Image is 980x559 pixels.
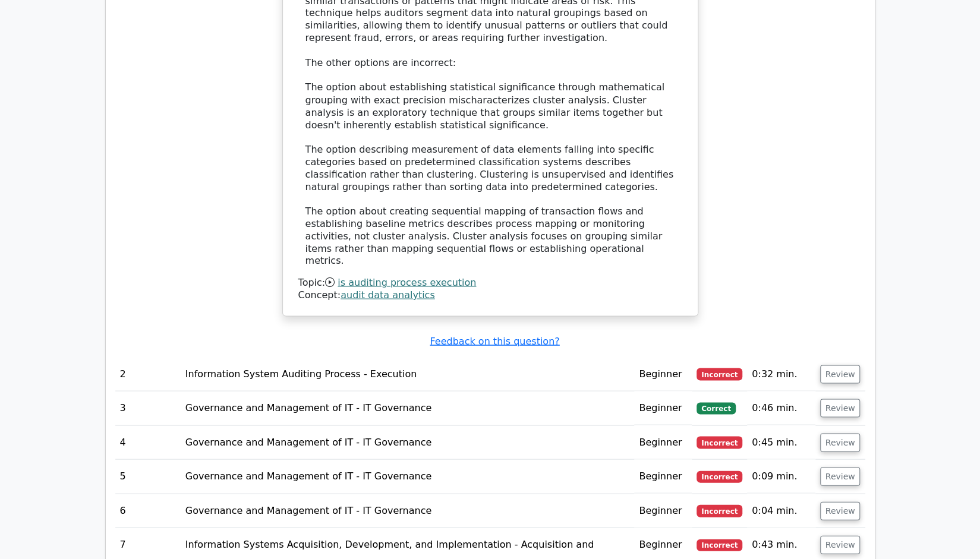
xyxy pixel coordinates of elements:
[697,436,742,448] span: Incorrect
[181,459,634,493] td: Governance and Management of IT - IT Governance
[747,357,815,391] td: 0:32 min.
[181,425,634,459] td: Governance and Management of IT - IT Governance
[820,467,861,485] button: Review
[747,459,815,493] td: 0:09 min.
[820,433,861,451] button: Review
[697,504,742,516] span: Incorrect
[747,425,815,459] td: 0:45 min.
[181,357,634,391] td: Information System Auditing Process - Execution
[697,539,742,551] span: Incorrect
[430,335,559,346] a: Feedback on this question?
[747,391,815,425] td: 0:46 min.
[747,494,815,528] td: 0:04 min.
[115,425,181,459] td: 4
[115,494,181,528] td: 6
[298,276,682,289] div: Topic:
[697,402,735,414] span: Correct
[820,365,861,383] button: Review
[115,459,181,493] td: 5
[115,391,181,425] td: 3
[341,289,435,300] a: audit data analytics
[634,357,692,391] td: Beginner
[115,357,181,391] td: 2
[634,494,692,528] td: Beginner
[634,459,692,493] td: Beginner
[181,494,634,528] td: Governance and Management of IT - IT Governance
[298,289,682,301] div: Concept:
[697,470,742,482] span: Incorrect
[338,276,476,288] a: is auditing process execution
[634,391,692,425] td: Beginner
[181,391,634,425] td: Governance and Management of IT - IT Governance
[820,399,861,417] button: Review
[634,425,692,459] td: Beginner
[697,368,742,380] span: Incorrect
[820,535,861,554] button: Review
[820,501,861,520] button: Review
